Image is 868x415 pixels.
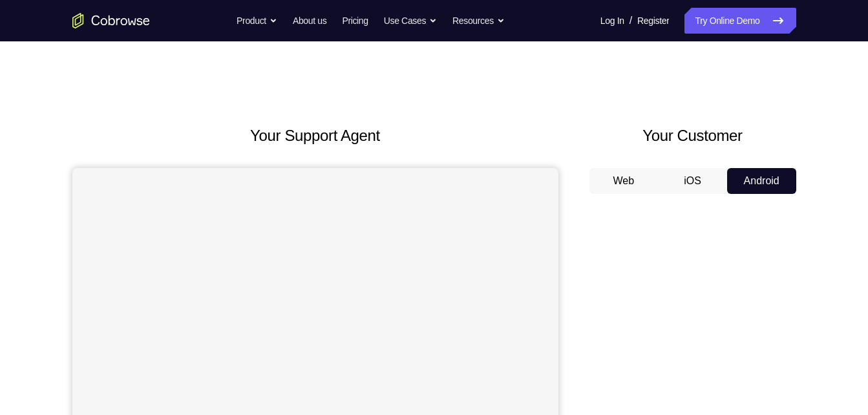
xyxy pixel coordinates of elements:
button: iOS [658,168,727,194]
a: Register [637,8,669,34]
button: Resources [452,8,505,34]
a: Try Online Demo [684,8,796,34]
h2: Your Customer [589,124,796,147]
a: Go to the home page [72,13,150,28]
a: About us [293,8,326,34]
button: Web [589,168,659,194]
a: Log In [600,8,624,34]
button: Product [237,8,277,34]
button: Android [727,168,796,194]
a: Pricing [342,8,368,34]
h2: Your Support Agent [72,124,558,147]
button: Use Cases [384,8,437,34]
span: / [630,13,632,28]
